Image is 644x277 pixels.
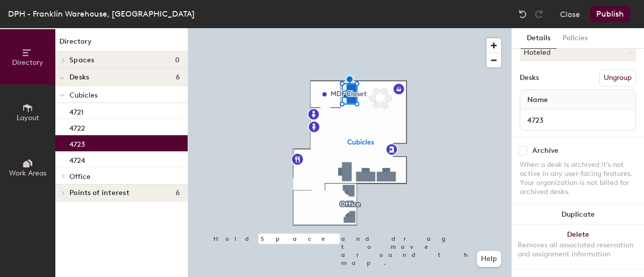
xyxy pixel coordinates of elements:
[69,189,129,197] span: Points of interest
[520,160,636,197] div: When a desk is archived it's not active in any user-facing features. Your organization is not bil...
[69,91,98,100] span: Cubicles
[69,137,85,149] p: 4723
[560,6,580,22] button: Close
[512,205,644,225] button: Duplicate
[176,189,180,197] span: 6
[522,113,633,127] input: Unnamed desk
[17,114,39,122] span: Layout
[69,56,95,64] span: Spaces
[518,9,528,19] img: Undo
[556,28,594,49] button: Policies
[69,172,91,181] span: Office
[534,9,544,19] img: Redo
[518,241,638,259] div: Removes all associated reservation and assignment information
[9,169,46,177] span: Work Areas
[12,58,43,67] span: Directory
[512,225,644,269] button: DeleteRemoves all associated reservation and assignment information
[520,43,636,61] button: Hoteled
[532,147,558,155] div: Archive
[8,8,195,20] div: DPH - Franklin Warehouse, [GEOGRAPHIC_DATA]
[590,6,630,22] button: Publish
[477,251,501,267] button: Help
[69,153,85,165] p: 4724
[69,121,85,133] p: 4722
[521,28,556,49] button: Details
[522,91,553,109] span: Name
[520,74,539,82] div: Desks
[176,73,180,81] span: 6
[69,105,84,117] p: 4721
[175,56,180,64] span: 0
[55,36,188,52] h1: Directory
[599,69,636,86] button: Ungroup
[69,73,89,81] span: Desks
